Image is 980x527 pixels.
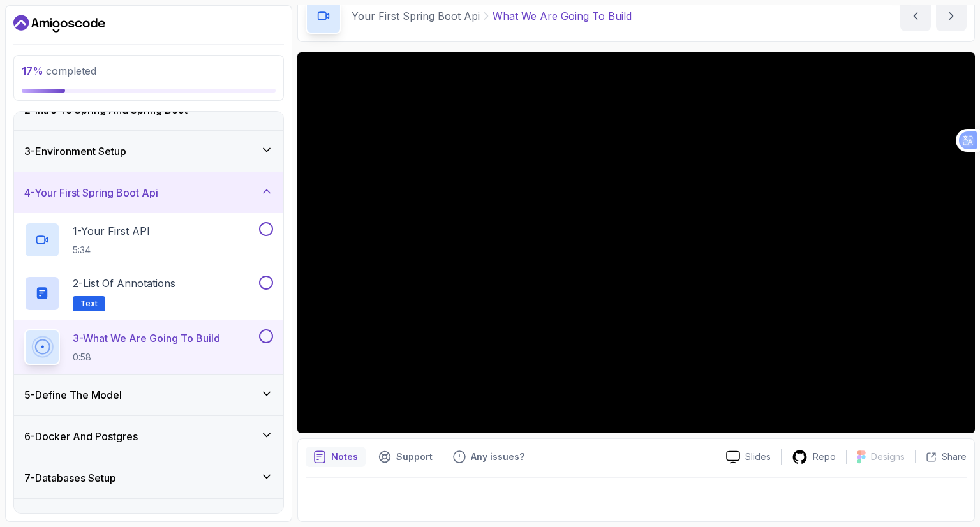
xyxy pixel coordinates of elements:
[24,470,116,486] h3: 7 - Databases Setup
[745,450,771,463] p: Slides
[813,450,836,463] p: Repo
[24,185,158,200] h3: 4 - Your First Spring Boot Api
[915,450,967,463] button: Share
[24,387,122,403] h3: 5 - Define The Model
[24,144,126,159] h3: 3 - Environment Setup
[24,512,111,527] h3: 8 - Spring Data Jpa
[22,64,96,77] span: completed
[24,222,273,258] button: 1-Your First API5:34
[936,1,967,31] button: next content
[22,64,43,77] span: 17 %
[352,8,480,24] p: Your First Spring Boot Api
[73,244,150,256] p: 5:34
[14,375,283,415] button: 5-Define The Model
[331,450,358,463] p: Notes
[871,450,905,463] p: Designs
[396,450,433,463] p: Support
[14,457,283,498] button: 7-Databases Setup
[24,429,138,444] h3: 6 - Docker And Postgres
[493,8,632,24] p: What We Are Going To Build
[14,416,283,457] button: 6-Docker And Postgres
[942,450,967,463] p: Share
[73,330,220,346] p: 3 - What We Are Going To Build
[471,450,524,463] p: Any issues?
[14,131,283,172] button: 3-Environment Setup
[716,450,781,464] a: Slides
[24,276,273,311] button: 2-List of AnnotationsText
[73,276,175,291] p: 2 - List of Annotations
[13,13,105,34] a: Dashboard
[24,329,273,365] button: 3-What We Are Going To Build0:58
[80,299,98,309] span: Text
[900,1,931,31] button: previous content
[371,447,440,467] button: Support button
[782,449,846,465] a: Repo
[73,223,150,239] p: 1 - Your First API
[306,447,366,467] button: notes button
[73,351,220,364] p: 0:58
[297,52,975,433] iframe: 2 - What We Are Going To Build
[14,172,283,213] button: 4-Your First Spring Boot Api
[445,447,532,467] button: Feedback button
